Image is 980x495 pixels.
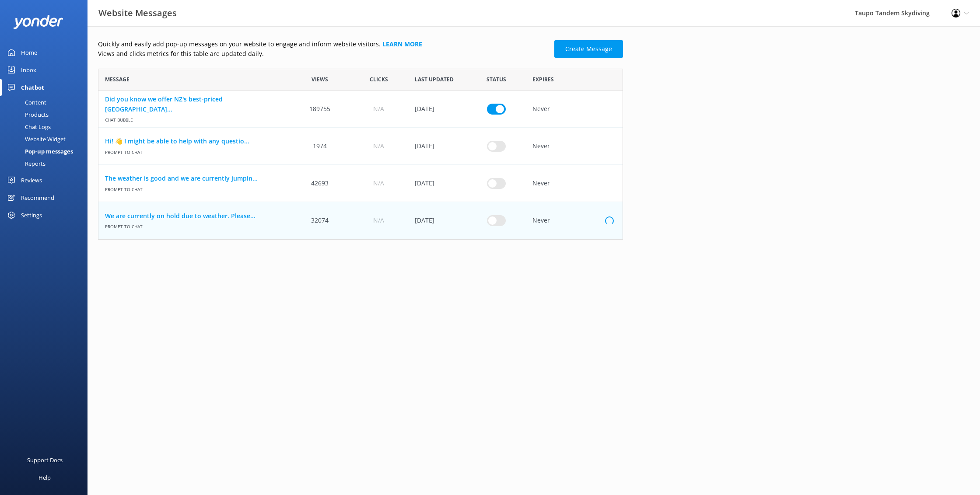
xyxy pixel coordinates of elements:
[98,165,623,202] div: row
[5,145,73,157] div: Pop-up messages
[373,178,384,188] span: N/A
[554,40,623,58] a: Create Message
[373,141,384,151] span: N/A
[105,174,284,183] a: The weather is good and we are currently jumpin...
[105,75,129,84] span: Message
[526,202,623,239] div: Never
[532,75,554,84] span: Expires
[98,91,623,128] div: row
[98,39,549,49] p: Quickly and easily add pop-up messages on your website to engage and inform website visitors.
[105,146,284,155] span: Prompt to Chat
[290,165,349,202] div: 42693
[5,96,87,108] a: Content
[105,183,284,192] span: Prompt to Chat
[311,75,328,84] span: Views
[370,75,388,84] span: Clicks
[98,6,177,20] h3: Website Messages
[373,104,384,114] span: N/A
[5,133,87,145] a: Website Widget
[105,136,284,146] a: Hi! 👋 I might be able to help with any questio...
[21,61,36,79] div: Inbox
[526,128,623,165] div: Never
[98,202,623,239] div: row
[526,91,623,128] div: Never
[290,128,349,165] div: 1974
[21,171,42,189] div: Reviews
[5,145,87,157] a: Pop-up messages
[5,157,87,170] a: Reports
[408,165,467,202] div: 11 Oct 2025
[98,128,623,165] div: row
[5,157,45,170] div: Reports
[373,216,384,225] span: N/A
[408,91,467,128] div: 30 Jan 2025
[98,49,549,59] p: Views and clicks metrics for this table are updated daily.
[21,189,54,206] div: Recommend
[382,40,422,48] a: Learn more
[5,121,87,133] a: Chat Logs
[21,44,37,61] div: Home
[105,211,284,221] a: We are currently on hold due to weather. Please...
[21,79,44,96] div: Chatbot
[5,108,87,121] a: Products
[98,91,623,239] div: grid
[5,108,49,121] div: Products
[105,221,284,230] span: Prompt to Chat
[5,96,46,108] div: Content
[21,206,42,224] div: Settings
[105,94,284,114] a: Did you know we offer NZ's best-priced [GEOGRAPHIC_DATA]...
[290,202,349,239] div: 32074
[486,75,506,84] span: Status
[38,469,51,486] div: Help
[13,15,63,29] img: yonder-white-logo.png
[105,114,284,123] span: Chat bubble
[415,75,454,84] span: Last updated
[27,451,63,469] div: Support Docs
[408,128,467,165] div: 07 May 2025
[5,133,66,145] div: Website Widget
[5,121,51,133] div: Chat Logs
[408,202,467,239] div: 13 Oct 2025
[290,91,349,128] div: 189755
[526,165,623,202] div: Never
